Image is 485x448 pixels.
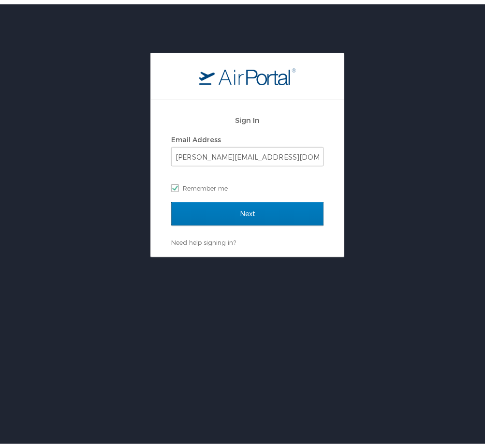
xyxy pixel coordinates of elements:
label: Remember me [171,177,324,191]
input: Next [171,197,324,222]
label: Email Address [171,131,221,139]
img: logo [199,63,296,81]
h2: Sign In [171,110,324,121]
a: Need help signing in? [171,234,236,242]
